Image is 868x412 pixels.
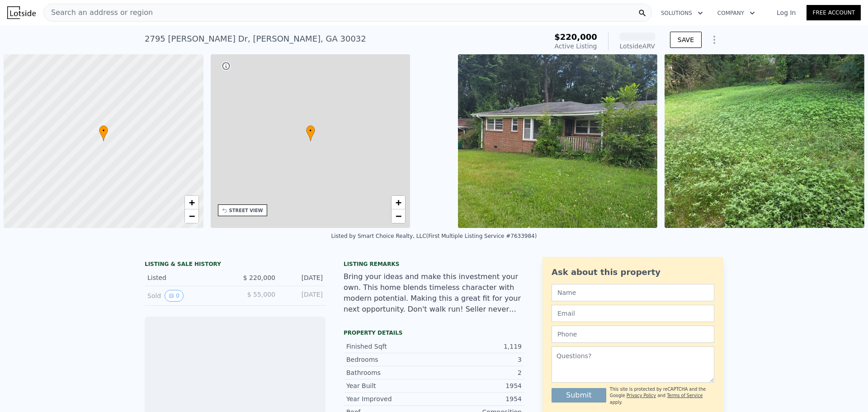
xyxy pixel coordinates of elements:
[346,381,434,390] div: Year Built
[243,274,275,281] span: $ 220,000
[552,305,714,322] input: Email
[458,54,658,228] img: Sale: 167489585 Parcel: 15286785
[665,54,864,228] img: Sale: 167489585 Parcel: 15286785
[392,196,405,209] a: Zoom in
[710,5,762,21] button: Company
[670,32,702,48] button: SAVE
[552,326,714,343] input: Phone
[554,32,597,42] span: $220,000
[552,388,606,403] button: Submit
[229,207,263,214] div: STREET VIEW
[306,127,315,135] span: •
[145,33,366,45] div: 2795 [PERSON_NAME] Dr , [PERSON_NAME] , GA 30032
[434,381,522,390] div: 1954
[331,233,537,239] div: Listed by Smart Choice Realty, LLC (First Multiple Listing Service #7633984)
[185,209,198,223] a: Zoom out
[165,290,184,302] button: View historical data
[283,273,323,282] div: [DATE]
[306,125,315,141] div: •
[552,266,714,279] div: Ask about this property
[147,290,228,302] div: Sold
[99,127,108,135] span: •
[434,342,522,351] div: 1,119
[654,5,710,21] button: Solutions
[627,393,656,398] a: Privacy Policy
[99,125,108,141] div: •
[344,329,524,336] div: Property details
[396,210,401,222] span: −
[552,284,714,301] input: Name
[7,6,36,19] img: Lotside
[247,291,275,298] span: $ 55,000
[392,209,405,223] a: Zoom out
[346,355,434,364] div: Bedrooms
[807,5,861,20] a: Free Account
[145,260,325,270] div: LISTING & SALE HISTORY
[705,31,723,49] button: Show Options
[434,355,522,364] div: 3
[346,342,434,351] div: Finished Sqft
[44,7,153,18] span: Search an address or region
[283,290,323,302] div: [DATE]
[555,43,597,50] span: Active Listing
[189,210,194,222] span: −
[766,8,807,17] a: Log In
[610,386,714,406] div: This site is protected by reCAPTCHA and the Google and apply.
[147,273,228,282] div: Listed
[344,260,524,268] div: Listing remarks
[189,197,194,208] span: +
[346,368,434,377] div: Bathrooms
[346,394,434,403] div: Year Improved
[344,271,524,315] div: Bring your ideas and make this investment your own. This home blends timeless character with mode...
[185,196,198,209] a: Zoom in
[667,393,703,398] a: Terms of Service
[619,42,656,51] div: Lotside ARV
[396,197,401,208] span: +
[434,368,522,377] div: 2
[434,394,522,403] div: 1954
